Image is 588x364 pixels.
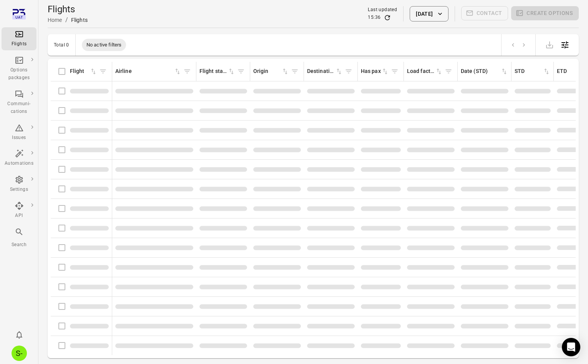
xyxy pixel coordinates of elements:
div: Sort by date (STD) in ascending order [461,67,508,76]
div: Search [5,241,33,249]
button: Notifications [12,327,27,342]
div: Automations [5,160,33,167]
div: 15:36 [368,14,380,22]
a: API [2,199,37,222]
div: API [5,212,33,220]
li: / [65,15,68,25]
button: [DATE] [410,6,448,22]
div: Flights [71,16,88,24]
div: Last updated [368,6,397,14]
div: Options packages [5,66,33,82]
div: Sort by airline in ascending order [115,67,181,76]
span: Filter by flight status [235,66,247,77]
button: Refresh data [384,14,391,22]
a: Automations [2,147,37,170]
nav: pagination navigation [508,40,529,50]
a: Issues [2,121,37,144]
span: Please make a selection to create communications [461,6,508,22]
span: Please make a selection to create an option package [511,6,579,22]
span: Filter by load factor [443,66,454,77]
a: Settings [2,173,37,196]
div: Flights [5,40,33,48]
span: Please make a selection to export [542,41,557,48]
div: Total 0 [54,42,69,48]
h1: Flights [48,3,88,15]
button: Search [2,225,37,251]
a: Home [48,17,62,23]
div: Sort by load factor in ascending order [407,67,443,76]
div: Sort by flight status in ascending order [199,67,235,76]
a: Flights [2,27,37,50]
a: Options packages [2,53,37,84]
div: Issues [5,134,33,142]
button: Open table configuration [557,37,573,53]
span: Filter by flight [97,66,109,77]
a: Communi-cations [2,87,37,118]
div: Sort by STD in ascending order [515,67,550,76]
nav: Breadcrumbs [48,15,88,25]
div: Open Intercom Messenger [562,338,580,356]
div: Sort by destination in ascending order [307,67,343,76]
div: Settings [5,186,33,194]
span: Filter by airline [181,66,193,77]
span: Filter by has pax [389,66,400,77]
span: Filter by origin [289,66,301,77]
div: Communi-cations [5,100,33,116]
div: S- [12,346,27,361]
button: Sólberg - Volotea [8,342,30,364]
div: Sort by flight in ascending order [70,67,97,76]
span: Filter by destination [343,66,354,77]
span: No active filters [82,41,126,49]
div: Sort by origin in ascending order [253,67,289,76]
div: Sort by has pax in ascending order [361,67,389,76]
